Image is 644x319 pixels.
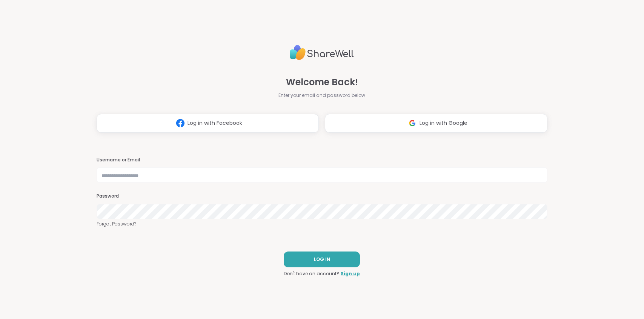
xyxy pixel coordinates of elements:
button: Log in with Google [325,114,547,133]
span: LOG IN [314,256,330,263]
h3: Password [97,193,547,199]
img: ShareWell Logomark [405,116,420,130]
a: Sign up [341,270,360,277]
a: Forgot Password? [97,221,547,227]
span: Welcome Back! [286,75,358,89]
span: Don't have an account? [284,270,339,277]
span: Log in with Google [420,119,467,127]
button: LOG IN [284,252,360,267]
img: ShareWell Logo [290,42,354,63]
img: ShareWell Logomark [173,116,188,130]
button: Log in with Facebook [97,114,319,133]
span: Enter your email and password below [278,92,365,99]
h3: Username or Email [97,157,547,163]
span: Log in with Facebook [188,119,242,127]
